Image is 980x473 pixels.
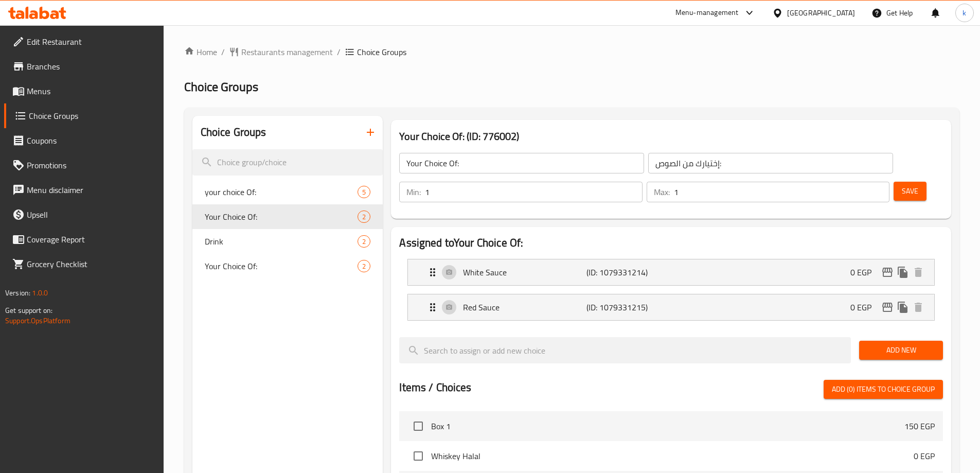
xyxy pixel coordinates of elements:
[4,202,164,227] a: Upsell
[5,314,70,327] a: Support.OpsPlatform
[914,450,935,462] p: 0 EGP
[408,294,934,320] div: Expand
[358,212,370,222] span: 2
[184,46,959,58] nav: breadcrumb
[29,110,155,122] span: Choice Groups
[27,60,155,73] span: Branches
[399,337,851,363] input: search
[654,186,670,198] p: Max:
[850,301,880,313] p: 0 EGP
[406,186,421,198] p: Min:
[205,235,358,248] span: Drink
[27,184,155,196] span: Menu disclaimer
[902,185,918,198] span: Save
[880,300,895,315] button: edit
[32,286,48,300] span: 1.0.0
[675,7,739,19] div: Menu-management
[4,178,164,202] a: Menu disclaimer
[358,187,370,197] span: 5
[358,260,370,272] div: Choices
[205,260,358,272] span: Your Choice Of:
[4,153,164,178] a: Promotions
[27,134,155,147] span: Coupons
[431,450,914,462] span: Whiskey Halal
[463,301,586,313] p: Red Sauce
[4,227,164,252] a: Coverage Report
[27,85,155,97] span: Menus
[358,261,370,271] span: 2
[27,159,155,171] span: Promotions
[894,182,926,201] button: Save
[399,380,471,395] h2: Items / Choices
[357,46,406,58] span: Choice Groups
[229,46,333,58] a: Restaurants management
[463,266,586,278] p: White Sauce
[399,255,943,290] li: Expand
[5,304,52,317] span: Get support on:
[586,301,669,313] p: (ID: 1079331215)
[399,290,943,325] li: Expand
[4,29,164,54] a: Edit Restaurant
[192,204,383,229] div: Your Choice Of:2
[358,235,370,248] div: Choices
[904,420,935,432] p: 150 EGP
[27,208,155,221] span: Upsell
[201,125,266,140] h2: Choice Groups
[408,259,934,285] div: Expand
[399,128,943,145] h3: Your Choice Of: (ID: 776002)
[880,265,895,280] button: edit
[5,286,30,300] span: Version:
[867,344,935,357] span: Add New
[407,445,429,467] span: Select choice
[4,54,164,79] a: Branches
[27,36,155,48] span: Edit Restaurant
[586,266,669,278] p: (ID: 1079331214)
[895,300,911,315] button: duplicate
[27,233,155,246] span: Coverage Report
[399,235,943,251] h2: Assigned to Your Choice Of:
[221,46,225,58] li: /
[859,341,943,360] button: Add New
[4,79,164,103] a: Menus
[192,229,383,254] div: Drink2
[911,300,926,315] button: delete
[4,128,164,153] a: Coupons
[241,46,333,58] span: Restaurants management
[205,186,358,198] span: your choice Of:
[192,254,383,278] div: Your Choice Of:2
[337,46,341,58] li: /
[407,415,429,437] span: Select choice
[358,211,370,223] div: Choices
[192,149,383,176] input: search
[4,103,164,128] a: Choice Groups
[358,237,370,247] span: 2
[184,75,258,98] span: Choice Groups
[824,380,943,399] button: Add (0) items to choice group
[895,265,911,280] button: duplicate
[911,265,926,280] button: delete
[787,7,855,19] div: [GEOGRAPHIC_DATA]
[27,258,155,270] span: Grocery Checklist
[358,186,370,198] div: Choices
[850,266,880,278] p: 0 EGP
[963,7,966,19] span: k
[205,211,358,223] span: Your Choice Of:
[431,420,904,432] span: Box 1
[184,46,217,58] a: Home
[832,383,935,396] span: Add (0) items to choice group
[192,180,383,204] div: your choice Of:5
[4,252,164,276] a: Grocery Checklist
